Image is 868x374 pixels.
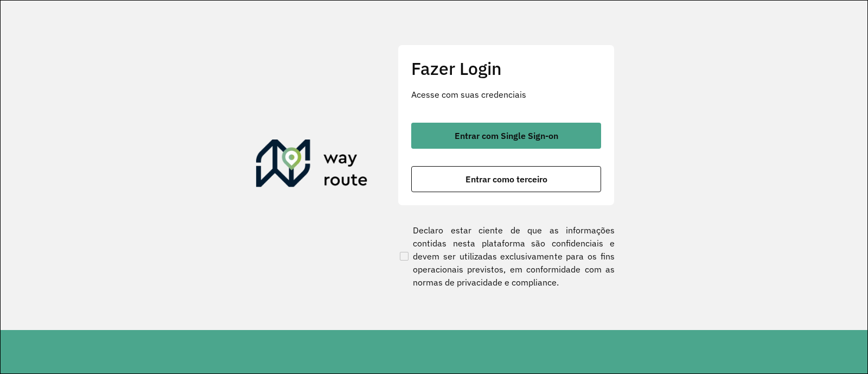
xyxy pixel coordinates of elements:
p: Acesse com suas credenciais [411,88,601,101]
button: button [411,166,601,192]
button: button [411,123,601,149]
img: Roteirizador AmbevTech [256,140,368,192]
label: Declaro estar ciente de que as informações contidas nesta plataforma são confidenciais e devem se... [398,224,615,289]
span: Entrar com Single Sign-on [455,131,558,140]
h2: Fazer Login [411,58,601,79]
span: Entrar como terceiro [465,175,547,183]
